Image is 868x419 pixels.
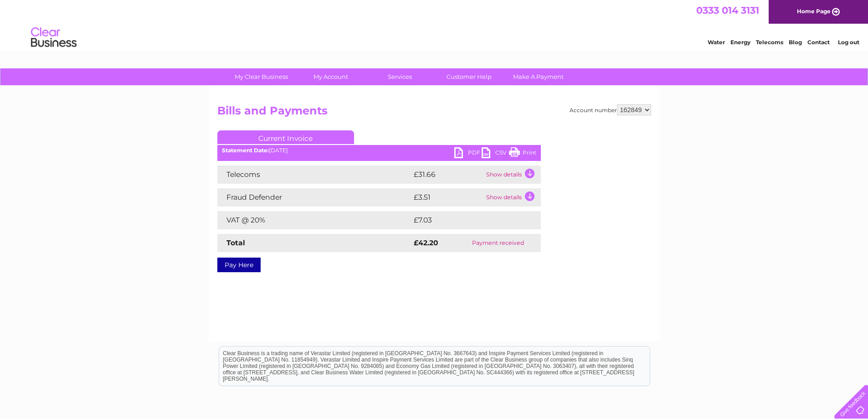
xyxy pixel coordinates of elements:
[217,188,411,207] td: Fraud Defender
[730,39,750,46] a: Energy
[217,130,354,144] a: Current Invoice
[789,39,802,46] a: Blog
[454,147,482,160] a: PDF
[509,147,536,160] a: Print
[219,5,650,44] div: Clear Business is a trading name of Verastar Limited (registered in [GEOGRAPHIC_DATA] No. 3667643...
[696,5,759,16] a: 0333 014 3131
[756,39,783,46] a: Telecoms
[838,39,859,46] a: Log out
[217,258,261,272] a: Pay Here
[217,147,541,154] div: [DATE]
[217,211,411,229] td: VAT @ 20%
[217,104,651,122] h2: Bills and Payments
[226,238,245,247] strong: Total
[501,68,576,85] a: Make A Payment
[224,68,299,85] a: My Clear Business
[482,147,509,160] a: CSV
[362,68,437,85] a: Services
[293,68,368,85] a: My Account
[411,166,484,184] td: £31.66
[217,166,411,184] td: Telecoms
[431,68,507,85] a: Customer Help
[807,39,830,46] a: Contact
[222,147,269,154] b: Statement Date:
[484,188,541,207] td: Show details
[455,234,540,252] td: Payment received
[31,24,77,52] img: logo.png
[414,238,438,247] strong: £42.20
[708,39,725,46] a: Water
[411,188,484,207] td: £3.51
[570,104,651,115] div: Account number
[411,211,519,229] td: £7.03
[484,166,541,184] td: Show details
